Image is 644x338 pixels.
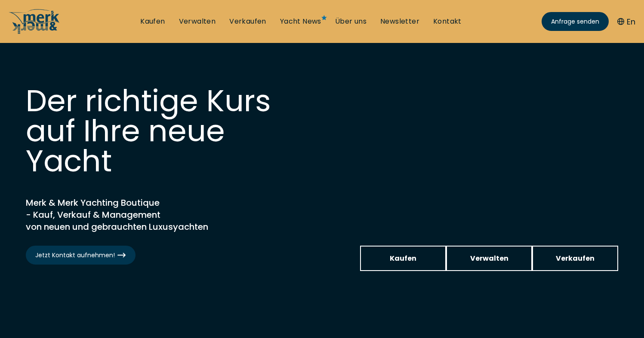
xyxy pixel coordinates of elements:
[26,197,241,233] h2: Merk & Merk Yachting Boutique - Kauf, Verkauf & Management von neuen und gebrauchten Luxusyachten
[140,17,165,26] a: Kaufen
[179,17,216,26] a: Verwalten
[390,253,416,264] span: Kaufen
[280,17,321,26] a: Yacht News
[532,246,618,271] a: Verkaufen
[26,86,284,176] h1: Der richtige Kurs auf Ihre neue Yacht
[360,246,446,271] a: Kaufen
[551,17,599,26] span: Anfrage senden
[380,17,419,26] a: Newsletter
[35,251,126,260] span: Jetzt Kontakt aufnehmen!
[26,246,136,265] a: Jetzt Kontakt aufnehmen!
[542,12,609,31] a: Anfrage senden
[335,17,367,26] a: Über uns
[229,17,266,26] a: Verkaufen
[433,17,462,26] a: Kontakt
[446,246,532,271] a: Verwalten
[617,16,635,27] button: En
[470,253,508,264] span: Verwalten
[556,253,595,264] span: Verkaufen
